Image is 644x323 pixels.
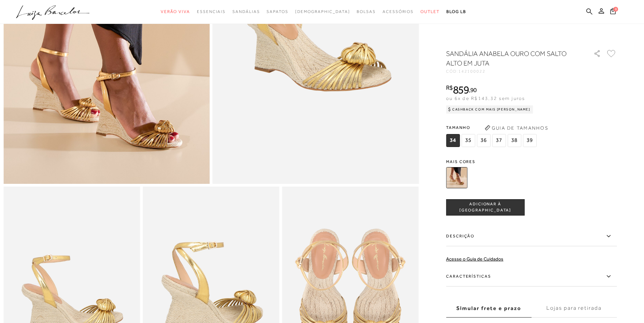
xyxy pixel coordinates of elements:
span: 859 [453,84,469,96]
span: Acessórios [383,9,414,14]
span: 39 [523,134,536,147]
div: CÓD: [446,69,583,73]
span: Tamanho [446,122,538,133]
a: Acesse o Guia de Cuidados [446,256,503,262]
h1: SANDÁLIA ANABELA OURO COM SALTO ALTO EM JUTA [446,49,574,68]
label: Descrição [446,226,617,246]
a: noSubCategoriesText [295,5,350,18]
span: 142100022 [458,69,486,74]
a: categoryNavScreenReaderText [161,5,190,18]
button: Guia de Tamanhos [482,122,550,133]
img: SANDÁLIA ANABELA OURO COM SALTO ALTO EM JUTA [446,167,467,188]
span: 38 [507,134,521,147]
span: BLOG LB [446,9,466,14]
span: 37 [492,134,506,147]
label: Simular frete e prazo [446,299,531,318]
span: Sapatos [267,9,288,14]
i: R$ [446,85,453,91]
span: ADICIONAR À [GEOGRAPHIC_DATA] [446,201,524,213]
a: BLOG LB [446,5,466,18]
a: categoryNavScreenReaderText [232,5,260,18]
span: Verão Viva [161,9,190,14]
span: Bolsas [357,9,376,14]
span: 35 [461,134,475,147]
span: Sandálias [232,9,260,14]
span: [DEMOGRAPHIC_DATA] [295,9,350,14]
label: Lojas para retirada [531,299,617,318]
a: categoryNavScreenReaderText [197,5,226,18]
a: categoryNavScreenReaderText [420,5,440,18]
a: categoryNavScreenReaderText [357,5,376,18]
button: 0 [608,8,618,17]
span: Mais cores [446,160,617,164]
span: Essenciais [197,9,226,14]
i: , [469,87,477,93]
div: Cashback com Mais [PERSON_NAME] [446,105,533,114]
label: Características [446,267,617,287]
span: ou 6x de R$143,32 sem juros [446,96,525,101]
span: 36 [477,134,490,147]
span: Outlet [420,9,440,14]
a: categoryNavScreenReaderText [383,5,414,18]
span: 34 [446,134,460,147]
a: categoryNavScreenReaderText [267,5,288,18]
span: 90 [470,86,477,93]
span: 0 [613,7,618,12]
button: ADICIONAR À [GEOGRAPHIC_DATA] [446,199,525,216]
